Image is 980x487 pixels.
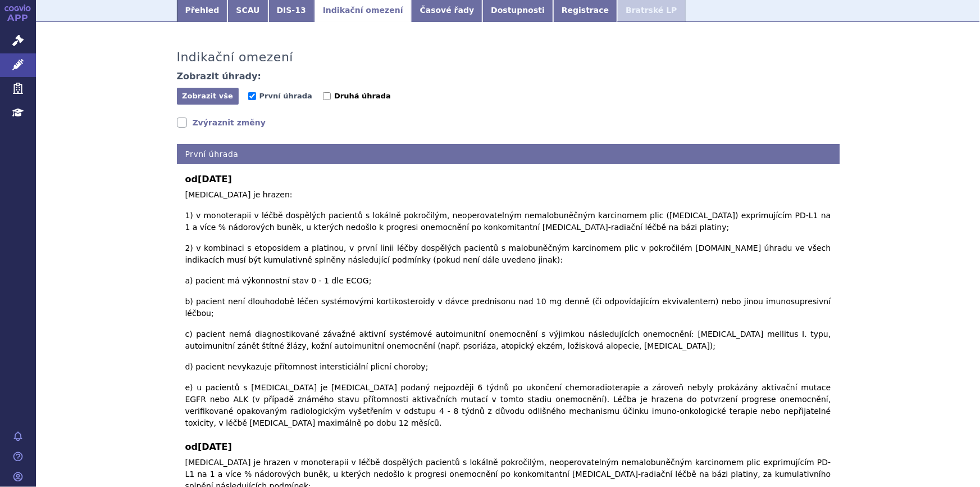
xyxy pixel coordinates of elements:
span: [DATE] [198,174,232,184]
h4: První úhrada [177,144,840,165]
span: Druhá úhrada [334,92,391,100]
b: od [185,173,831,186]
span: [DATE] [198,441,232,452]
a: Zvýraznit změny [177,117,266,128]
b: od [185,440,831,454]
p: [MEDICAL_DATA] je hrazen: 1) v monoterapii v léčbě dospělých pacientů s lokálně pokročilým, neope... [185,189,831,429]
h4: Zobrazit úhrady: [177,71,262,82]
input: První úhrada [248,92,256,100]
h3: Indikační omezení [177,50,294,65]
input: Druhá úhrada [323,92,331,100]
button: Zobrazit vše [177,88,239,105]
span: Zobrazit vše [182,92,233,100]
span: První úhrada [259,92,312,100]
